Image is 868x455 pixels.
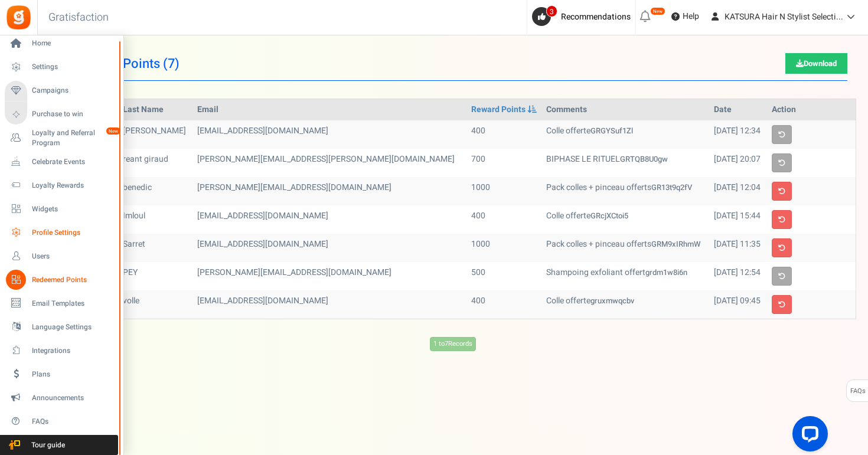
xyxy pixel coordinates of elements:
i: Delete coupon and restore points [778,301,785,308]
a: Purchase to win [5,104,118,125]
a: Redeemed Points [5,270,118,290]
td: volle [118,290,192,319]
td: Shampoing exfoliant offert [541,262,709,290]
span: Tour guide [5,440,88,450]
a: Campaigns [5,81,118,101]
a: Celebrate Events [5,152,118,172]
td: 700 [466,149,541,177]
span: Help [680,11,699,22]
span: Profile Settings [32,228,115,238]
td: [DATE] 12:04 [709,177,767,205]
i: User already used the coupon [778,159,785,166]
td: 400 [466,205,541,234]
span: FAQs [850,380,866,402]
strong: GR13t9q2fV [651,182,692,193]
span: 7 [168,54,175,73]
a: Announcements [5,388,118,408]
td: Pack colles + pinceau offerts [541,234,709,262]
td: Pack colles + pinceau offerts [541,177,709,205]
a: Plans [5,364,118,384]
span: FAQs [32,417,115,427]
strong: GRGYSuf1Zl [590,125,633,136]
span: Loyalty and Referral Program [32,128,118,148]
a: Profile Settings [5,222,118,243]
td: 500 [466,262,541,290]
i: User already used the coupon [778,131,785,138]
td: [DATE] 11:35 [709,234,767,262]
td: [PERSON_NAME][EMAIL_ADDRESS][PERSON_NAME][DOMAIN_NAME] [192,149,466,177]
span: Loyalty Rewards [32,181,115,191]
strong: GRcjXCtoi5 [590,210,628,221]
i: Delete coupon and restore points [778,244,785,251]
td: Sarret [118,234,192,262]
td: PEY [118,262,192,290]
strong: gruxmwqcbv [590,295,634,306]
span: Users [32,251,115,261]
td: 400 [466,290,541,319]
a: Widgets [5,199,118,219]
strong: GRTQB8U0gw [620,153,668,165]
td: Colle offerte [541,290,709,319]
span: Language Settings [32,322,115,332]
td: Imloul [118,205,192,234]
td: [DATE] 20:07 [709,149,767,177]
td: [EMAIL_ADDRESS][DOMAIN_NAME] [192,290,466,319]
strong: grdm1w8i6n [645,267,687,278]
span: Home [32,38,115,48]
a: Download [785,53,847,74]
a: Settings [5,57,118,77]
td: [PERSON_NAME][EMAIL_ADDRESS][DOMAIN_NAME] [192,177,466,205]
span: Announcements [32,393,115,403]
th: Date [709,99,767,120]
a: Loyalty Rewards [5,175,118,195]
i: User already used the coupon [778,273,785,280]
td: [DATE] 12:34 [709,120,767,149]
td: [PERSON_NAME] [118,120,192,149]
td: [PERSON_NAME][EMAIL_ADDRESS][DOMAIN_NAME] [192,262,466,290]
td: 1000 [466,234,541,262]
a: Reward Points [471,104,526,116]
td: [EMAIL_ADDRESS][DOMAIN_NAME] [192,120,466,149]
td: Colle offerte [541,120,709,149]
th: Comments [541,99,709,120]
a: 3 Recommendations [532,7,635,26]
td: Colle offerte [541,205,709,234]
span: Widgets [32,204,115,214]
h3: Gratisfaction [35,6,122,30]
td: benedic [118,177,192,205]
a: Users [5,246,118,266]
span: Redeemed Points [32,275,115,285]
strong: GRM9xIRhmW [651,238,700,250]
span: Celebrate Events [32,157,115,167]
th: Last Name [118,99,192,120]
span: Integrations [32,346,115,356]
td: [DATE] 09:45 [709,290,767,319]
td: 400 [466,120,541,149]
td: reant giraud [118,149,192,177]
span: Plans [32,369,115,379]
a: Home [5,34,118,54]
td: [DATE] 15:44 [709,205,767,234]
td: [DATE] 12:54 [709,262,767,290]
span: KATSURA Hair N Stylist Selecti... [725,11,843,23]
em: New [106,127,121,135]
span: Purchase to win [32,109,115,119]
span: 3 [546,5,557,17]
a: Loyalty and Referral Program New [5,128,118,148]
em: New [650,7,665,15]
td: [EMAIL_ADDRESS][DOMAIN_NAME] [192,205,466,234]
td: 1000 [466,177,541,205]
th: Email [192,99,466,120]
span: Campaigns [32,86,115,96]
th: Action [767,99,856,120]
a: Integrations [5,341,118,361]
a: Help [667,7,704,26]
span: Email Templates [32,299,115,309]
span: Settings [32,62,115,72]
td: BIPHASE LE RITUEL [541,149,709,177]
img: Gratisfaction [5,4,32,31]
a: Language Settings [5,317,118,337]
span: Recommendations [561,11,631,23]
a: Email Templates [5,293,118,313]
